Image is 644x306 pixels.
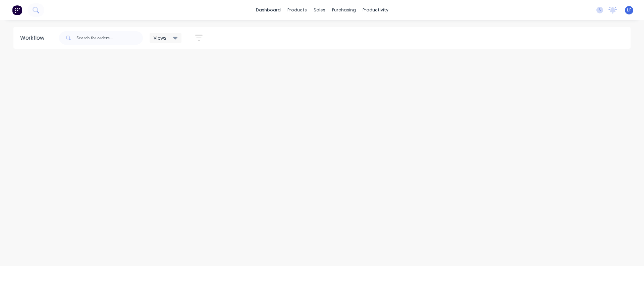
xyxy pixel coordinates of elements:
[20,34,48,42] div: Workflow
[310,5,329,15] div: sales
[12,5,22,15] img: Factory
[627,7,631,13] span: LF
[253,5,284,15] a: dashboard
[359,5,392,15] div: productivity
[154,34,166,41] span: Views
[284,5,310,15] div: products
[329,5,359,15] div: purchasing
[76,31,143,45] input: Search for orders...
